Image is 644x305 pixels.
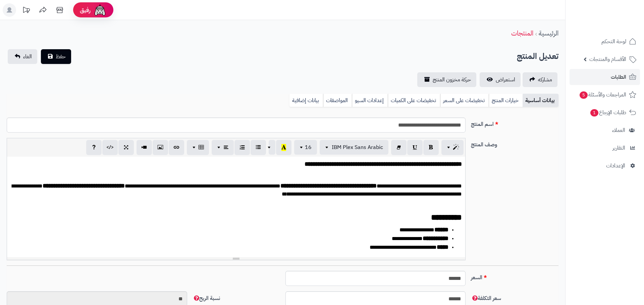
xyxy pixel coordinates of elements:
span: 5 [580,91,588,99]
a: استعراض [480,72,521,87]
span: استعراض [496,76,515,84]
a: حركة مخزون المنتج [417,72,476,87]
span: الغاء [23,53,32,61]
a: الرئيسية [539,28,558,38]
a: لوحة التحكم [570,33,640,50]
span: رفيق [80,6,91,14]
span: نسبة الربح [193,294,220,302]
a: التقارير [570,140,640,156]
span: الطلبات [611,72,626,82]
span: المراجعات والأسئلة [579,90,626,99]
a: الطلبات [570,69,640,85]
span: التقارير [612,143,625,153]
a: الغاء [8,49,37,64]
a: خيارات المنتج [489,94,523,107]
button: IBM Plex Sans Arabic [320,140,388,155]
a: طلبات الإرجاع1 [570,104,640,121]
span: 1 [590,109,598,117]
a: بيانات أساسية [523,94,558,107]
label: السعر [468,271,561,282]
label: اسم المنتج [468,118,561,128]
span: العملاء [612,126,625,135]
a: تخفيضات على الكميات [388,94,440,107]
a: المراجعات والأسئلة5 [570,87,640,103]
a: المواصفات [323,94,352,107]
a: الإعدادات [570,158,640,174]
img: ai-face.png [93,3,107,17]
span: الأقسام والمنتجات [589,55,626,64]
span: طلبات الإرجاع [590,108,626,117]
label: وصف المنتج [468,138,561,149]
a: تخفيضات على السعر [440,94,489,107]
span: لوحة التحكم [601,37,626,46]
a: إعدادات السيو [352,94,388,107]
a: بيانات إضافية [289,94,323,107]
span: سعر التكلفة [471,294,501,302]
span: حفظ [56,53,66,61]
h2: تعديل المنتج [517,50,558,63]
button: 16 [294,140,317,155]
a: تحديثات المنصة [18,3,35,18]
a: العملاء [570,122,640,138]
a: مشاركه [523,72,557,87]
span: مشاركه [538,76,552,84]
button: حفظ [41,49,71,64]
span: الإعدادات [606,161,625,170]
span: 16 [305,143,312,151]
span: IBM Plex Sans Arabic [332,143,383,151]
a: المنتجات [511,28,533,38]
span: حركة مخزون المنتج [433,76,471,84]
